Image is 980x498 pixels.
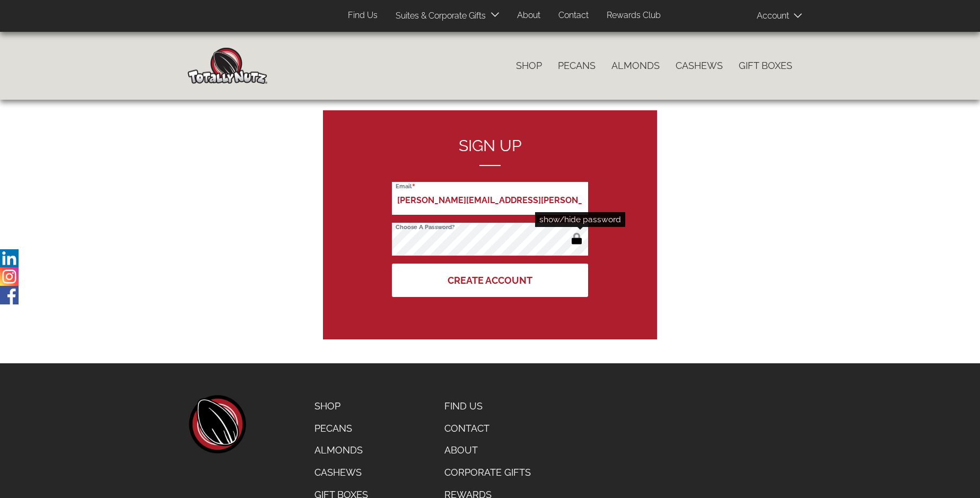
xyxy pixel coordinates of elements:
a: Contact [436,417,541,440]
input: Email [392,182,588,215]
a: Pecans [550,55,603,77]
a: home [188,395,246,453]
a: Cashews [668,55,731,77]
a: Suites & Corporate Gifts [388,6,489,27]
div: show/hide password [535,212,625,227]
span: Products [209,8,243,23]
a: Rewards Club [599,5,669,26]
a: Gift Boxes [731,55,800,77]
a: Corporate Gifts [436,461,541,484]
a: Almonds [307,439,376,461]
a: Contact [550,5,597,26]
img: Home [188,48,267,84]
a: Find Us [436,395,541,417]
a: Shop [508,55,550,77]
h2: Sign up [392,137,588,166]
a: Cashews [307,461,376,484]
a: Almonds [603,55,668,77]
a: Pecans [307,417,376,440]
a: Find Us [340,5,386,26]
a: About [436,439,541,461]
a: Shop [307,395,376,417]
a: About [509,5,548,26]
button: Create Account [392,264,588,297]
